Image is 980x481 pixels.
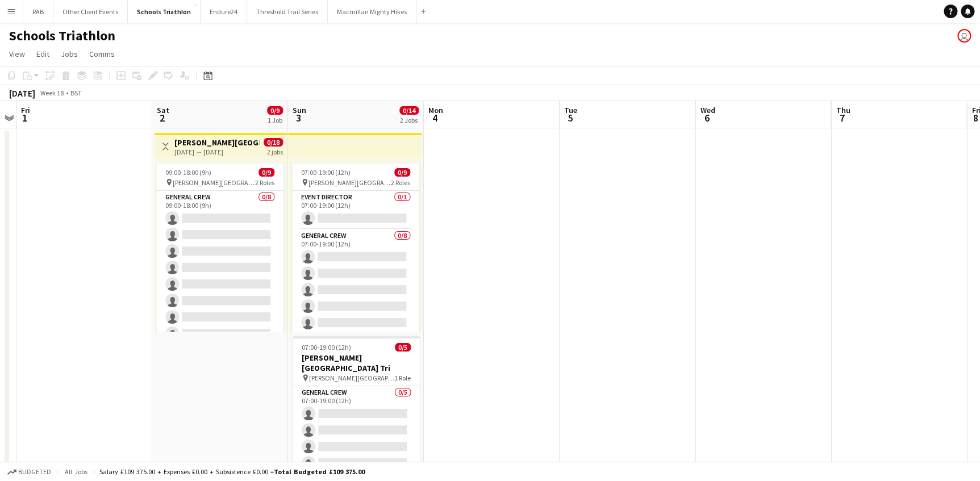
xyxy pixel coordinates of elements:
span: 5 [562,111,577,124]
div: Salary £109 375.00 + Expenses £0.00 + Subsistence £0.00 = [99,467,365,476]
app-job-card: 07:00-19:00 (12h)0/9 [PERSON_NAME][GEOGRAPHIC_DATA]2 RolesEvent Director0/107:00-19:00 (12h) Gene... [292,164,419,332]
span: 07:00-19:00 (12h) [301,168,351,177]
app-user-avatar: Liz Sutton [957,29,971,43]
button: Schools Triathlon [128,1,201,23]
a: Edit [32,47,54,61]
span: 0/9 [394,168,410,177]
button: Threshold Trail Series [247,1,328,23]
span: Week 18 [37,89,66,97]
span: 1 [19,111,30,124]
span: 0/14 [399,106,419,115]
span: Edit [36,49,49,59]
span: 1 Role [394,374,411,382]
span: 0/9 [267,106,283,115]
h1: Schools Triathlon [9,27,115,44]
span: Comms [89,49,115,59]
h3: [PERSON_NAME][GEOGRAPHIC_DATA] Tri [293,353,420,373]
button: Macmillan Mighty Hikes [328,1,416,23]
span: [PERSON_NAME][GEOGRAPHIC_DATA] [308,178,391,187]
a: Comms [85,47,119,61]
span: All jobs [62,467,90,476]
span: 0/18 [264,138,283,147]
div: 2 jobs [267,147,283,156]
span: 0/5 [395,343,411,352]
span: [PERSON_NAME][GEOGRAPHIC_DATA] [173,178,255,187]
span: Budgeted [18,468,51,476]
span: 4 [427,111,443,124]
span: Fri [21,105,30,115]
span: 2 Roles [391,178,410,187]
span: Tue [564,105,577,115]
div: 2 Jobs [400,116,418,124]
div: 1 Job [268,116,282,124]
span: Mon [428,105,443,115]
h3: [PERSON_NAME][GEOGRAPHIC_DATA] Tri [174,137,259,148]
span: 2 Roles [255,178,274,187]
span: 07:00-19:00 (12h) [302,343,351,352]
button: Budgeted [6,466,53,478]
button: Other Client Events [53,1,128,23]
div: BST [70,89,82,97]
app-job-card: 09:00-18:00 (9h)0/9 [PERSON_NAME][GEOGRAPHIC_DATA]2 RolesGeneral Crew0/809:00-18:00 (9h) [156,164,283,332]
span: 09:00-18:00 (9h) [165,168,211,177]
app-card-role: General Crew0/809:00-18:00 (9h) [156,191,283,345]
app-card-role: General Crew0/807:00-19:00 (12h) [292,229,419,383]
div: [DATE] → [DATE] [174,148,259,156]
span: Wed [700,105,715,115]
div: [DATE] [9,87,35,99]
span: Jobs [61,49,78,59]
span: Sun [293,105,306,115]
span: Total Budgeted £109 375.00 [274,467,365,476]
span: 3 [291,111,306,124]
span: 0/9 [258,168,274,177]
span: 2 [155,111,169,124]
button: RAB [23,1,53,23]
span: 7 [834,111,850,124]
span: Sat [157,105,169,115]
span: [PERSON_NAME][GEOGRAPHIC_DATA] [309,374,394,382]
span: View [9,49,25,59]
a: View [5,47,30,61]
a: Jobs [56,47,82,61]
span: 6 [698,111,715,124]
button: Endure24 [201,1,247,23]
app-card-role: Event Director0/107:00-19:00 (12h) [292,191,419,229]
span: Thu [836,105,850,115]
